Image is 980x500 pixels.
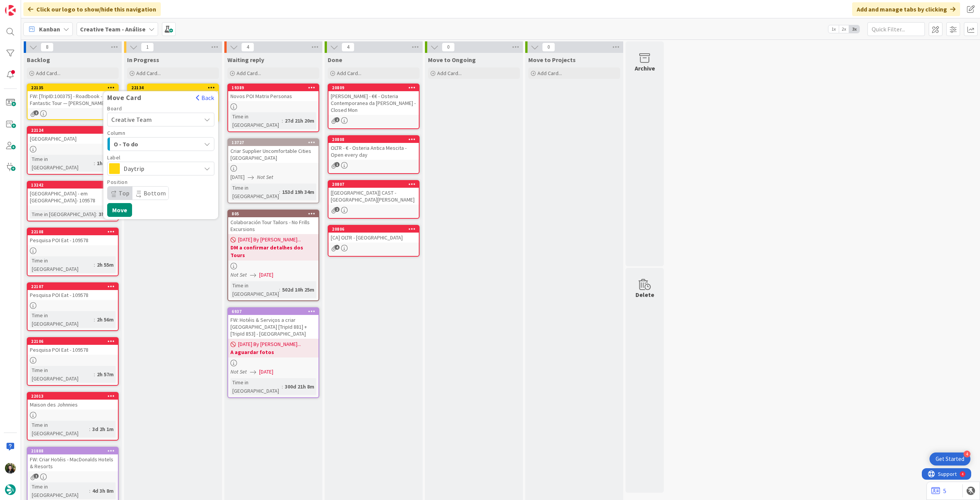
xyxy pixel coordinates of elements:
[328,136,419,143] div: 20808
[328,143,419,160] div: OLTR - € - Osteria Antica Mescita - Open every day
[5,5,16,16] img: Visit kanbanzone.com
[328,91,419,115] div: [PERSON_NAME] - €€ - Osteria Contemporanea da [PERSON_NAME] - Closed Mon
[5,463,16,474] img: BC
[90,487,116,495] div: 4d 3h 8m
[332,226,419,232] div: 20806
[328,188,419,205] div: [[GEOGRAPHIC_DATA]] CAST - [GEOGRAPHIC_DATA][PERSON_NAME]
[94,370,95,379] span: :
[230,368,247,375] i: Not Set
[107,106,122,111] span: Board
[30,366,94,383] div: Time in [GEOGRAPHIC_DATA]
[28,182,118,205] div: 13242[GEOGRAPHIC_DATA] - em [GEOGRAPHIC_DATA]- 109578
[107,203,132,217] button: Move
[28,338,118,345] div: 22106
[228,84,318,91] div: 19389
[230,281,279,298] div: Time in [GEOGRAPHIC_DATA]
[111,116,152,123] span: Creative Team
[230,271,247,278] i: Not Set
[849,25,859,33] span: 3x
[30,421,89,438] div: Time in [GEOGRAPHIC_DATA]
[228,84,318,101] div: 19389Novos POI Matrix Personas
[232,85,318,90] div: 19389
[428,56,476,64] span: Move to Ongoing
[128,84,218,101] div: 22134Move CardBackBoardCreative TeamColumnO - To doO - To doLabelDaytripPositionTopBottomMoveFW: ...
[27,282,119,331] a: 22107Pesquisa POI Eat - 109578Time in [GEOGRAPHIC_DATA]:2h 56m
[95,261,116,269] div: 2h 55m
[136,70,161,77] span: Add Card...
[28,400,118,410] div: Maison des Johnnies
[230,348,316,356] b: A aguardar fotos
[124,163,197,174] span: Daytrip
[28,345,118,355] div: Pesquisa POI Eat - 109578
[89,487,90,495] span: :
[929,452,970,466] div: Open Get Started checklist, remaining modules: 4
[328,135,420,174] a: 20808OLTR - € - Osteria Antica Mescita - Open every day
[95,159,116,167] div: 1h 34m
[30,256,94,273] div: Time in [GEOGRAPHIC_DATA]
[119,189,130,197] span: Top
[28,134,118,144] div: [GEOGRAPHIC_DATA]
[28,84,118,108] div: 22135FW: [TripID:100375] - Roadbook - Fantastic Tour — [PERSON_NAME]!
[39,25,60,34] span: Kanban
[30,311,94,328] div: Time in [GEOGRAPHIC_DATA]
[328,226,419,233] div: 20806
[28,454,118,471] div: FW: Criar Hotéis - MacDonalds Hotels & Resorts
[328,84,419,115] div: 20809[PERSON_NAME] - €€ - Osteria Contemporanea da [PERSON_NAME] - Closed Mon
[228,146,318,163] div: Criar Supplier Uncomfortable Cities [GEOGRAPHIC_DATA]
[127,84,219,123] a: 22134Move CardBackBoardCreative TeamColumnO - To doO - To doLabelDaytripPositionTopBottomMoveFW: ...
[228,315,318,339] div: FW: Hotéis & Serviços a criar [GEOGRAPHIC_DATA] [TripId 881] + [TripId 853] - [GEOGRAPHIC_DATA]
[90,425,116,433] div: 3d 2h 1m
[227,138,319,203] a: 13727Criar Supplier Uncomfortable Cities [GEOGRAPHIC_DATA][DATE]Not SetTime in [GEOGRAPHIC_DATA]:...
[94,261,95,269] span: :
[30,210,96,218] div: Time in [GEOGRAPHIC_DATA]
[28,448,118,471] div: 21888FW: Criar Hotéis - MacDonalds Hotels & Resorts
[30,155,94,172] div: Time in [GEOGRAPHIC_DATA]
[5,484,16,495] img: avatar
[528,56,576,64] span: Move to Projects
[328,226,419,243] div: 20806[CA] OLTR - [GEOGRAPHIC_DATA]
[230,244,316,259] b: DM a confirmar detalhes dos Tours
[232,211,318,216] div: 805
[232,309,318,314] div: 6937
[228,210,318,217] div: 805
[228,139,318,163] div: 13727Criar Supplier Uncomfortable Cities [GEOGRAPHIC_DATA]
[95,315,116,324] div: 2h 56m
[107,179,127,185] span: Position
[128,84,218,91] div: 22134Move CardBackBoardCreative TeamColumnO - To doO - To doLabelDaytripPositionTopBottomMove
[442,43,455,52] span: 0
[238,340,301,348] span: [DATE] By [PERSON_NAME]...
[227,307,319,398] a: 6937FW: Hotéis & Serviços a criar [GEOGRAPHIC_DATA] [TripId 881] + [TripId 853] - [GEOGRAPHIC_DAT...
[542,43,555,52] span: 0
[27,84,119,120] a: 22135FW: [TripID:100375] - Roadbook - Fantastic Tour — [PERSON_NAME]!
[257,174,273,180] i: Not Set
[282,382,283,391] span: :
[28,283,118,300] div: 22107Pesquisa POI Eat - 109578
[230,378,282,395] div: Time in [GEOGRAPHIC_DATA]
[36,70,60,77] span: Add Card...
[328,136,419,160] div: 20808OLTR - € - Osteria Antica Mescita - Open every day
[27,228,119,276] a: 22108Pesquisa POI Eat - 109578Time in [GEOGRAPHIC_DATA]:2h 55m
[279,285,280,294] span: :
[232,140,318,145] div: 13727
[31,448,118,454] div: 21888
[31,339,118,344] div: 22106
[537,70,562,77] span: Add Card...
[341,43,354,52] span: 4
[94,159,95,167] span: :
[228,217,318,234] div: Colaboración Tour Tailors - No Frills Excursions
[280,285,316,294] div: 502d 10h 25m
[131,85,218,90] div: 22134
[259,271,273,279] span: [DATE]
[103,94,145,102] span: Move Card
[283,116,316,125] div: 27d 21h 20m
[28,283,118,290] div: 22107
[28,393,118,400] div: 22013
[28,189,118,205] div: [GEOGRAPHIC_DATA] - em [GEOGRAPHIC_DATA]- 109578
[332,182,419,187] div: 20807
[328,225,420,257] a: 20806[CA] OLTR - [GEOGRAPHIC_DATA]
[28,228,118,235] div: 22108
[89,425,90,433] span: :
[227,56,264,64] span: Waiting reply
[95,370,116,379] div: 2h 57m
[335,117,340,122] span: 2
